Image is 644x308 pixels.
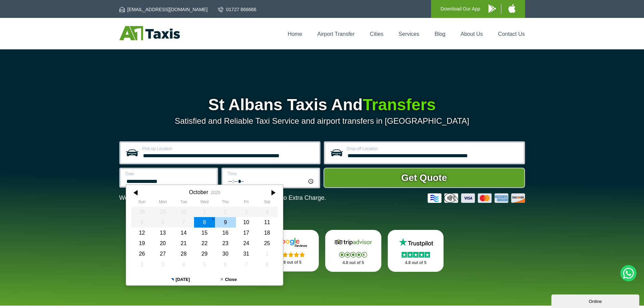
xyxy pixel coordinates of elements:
div: 16 October 2025 [215,228,236,238]
img: Tripadvisor [333,237,374,247]
button: [DATE] [156,274,205,285]
div: 04 November 2025 [173,259,194,270]
div: 06 October 2025 [152,217,173,228]
img: Google [270,237,311,247]
div: 12 October 2025 [132,228,152,238]
img: Trustpilot [396,237,436,247]
div: 29 September 2025 [152,207,173,217]
img: Credit And Debit Cards [428,193,525,203]
img: Stars [339,252,367,258]
th: Thursday [215,199,236,206]
div: 11 October 2025 [257,217,278,228]
button: Close [205,274,253,285]
th: Wednesday [194,199,215,206]
button: Get Quote [324,168,525,188]
span: The Car at No Extra Charge. [248,194,326,201]
div: 07 October 2025 [173,217,194,228]
a: Blog [434,31,445,37]
div: 08 October 2025 [194,217,215,228]
div: 02 November 2025 [132,259,152,270]
a: [EMAIL_ADDRESS][DOMAIN_NAME] [119,6,208,13]
th: Tuesday [173,199,194,206]
p: 4.8 out of 5 [270,258,311,267]
div: 21 October 2025 [173,238,194,248]
a: Services [399,31,419,37]
label: Pick-up Location [142,147,315,151]
div: 14 October 2025 [173,228,194,238]
a: Cities [370,31,383,37]
div: 20 October 2025 [152,238,173,248]
div: 29 October 2025 [194,248,215,259]
img: Stars [277,252,305,257]
p: Satisfied and Reliable Taxi Service and airport transfers in [GEOGRAPHIC_DATA] [119,116,525,126]
span: Transfers [363,96,436,114]
div: 17 October 2025 [236,228,257,238]
div: 26 October 2025 [132,248,152,259]
p: We Now Accept Card & Contactless Payment In [119,194,326,202]
div: 18 October 2025 [257,228,278,238]
div: 13 October 2025 [152,228,173,238]
div: 07 November 2025 [236,259,257,270]
a: Tripadvisor Stars 4.8 out of 5 [325,230,381,272]
div: 03 October 2025 [236,207,257,217]
div: 22 October 2025 [194,238,215,248]
a: Trustpilot Stars 4.8 out of 5 [388,230,444,272]
a: Google Stars 4.8 out of 5 [263,230,319,271]
label: Drop-off Location [347,147,520,151]
img: A1 Taxis St Albans LTD [119,26,180,40]
div: 03 November 2025 [152,259,173,270]
img: A1 Taxis Android App [488,4,496,13]
div: 28 October 2025 [173,248,194,259]
div: 24 October 2025 [236,238,257,248]
a: About Us [461,31,483,37]
div: 01 November 2025 [257,248,278,259]
div: 04 October 2025 [257,207,278,217]
img: A1 Taxis iPhone App [508,4,516,13]
div: 19 October 2025 [132,238,152,248]
div: 27 October 2025 [152,248,173,259]
p: 4.8 out of 5 [395,259,436,267]
div: 01 October 2025 [194,207,215,217]
iframe: chat widget [551,293,641,308]
div: 02 October 2025 [215,207,236,217]
div: 05 November 2025 [194,259,215,270]
div: 08 November 2025 [257,259,278,270]
th: Friday [236,199,257,206]
label: Time [228,172,315,176]
a: Home [288,31,302,37]
h1: St Albans Taxis And [119,97,525,113]
p: 4.8 out of 5 [333,259,374,267]
p: Download Our App [440,5,480,13]
div: 06 November 2025 [215,259,236,270]
div: 28 September 2025 [132,207,152,217]
a: 01727 866666 [218,6,257,13]
th: Sunday [132,199,152,206]
div: 25 October 2025 [257,238,278,248]
div: 10 October 2025 [236,217,257,228]
div: 09 October 2025 [215,217,236,228]
th: Saturday [257,199,278,206]
div: 05 October 2025 [132,217,152,228]
a: Contact Us [498,31,525,37]
a: Airport Transfer [317,31,355,37]
div: 15 October 2025 [194,228,215,238]
div: 31 October 2025 [236,248,257,259]
div: 30 October 2025 [215,248,236,259]
div: 30 September 2025 [173,207,194,217]
div: 2025 [211,190,220,195]
img: Stars [402,252,430,258]
th: Monday [152,199,173,206]
div: 23 October 2025 [215,238,236,248]
label: Date [126,172,213,176]
div: October [189,189,208,195]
